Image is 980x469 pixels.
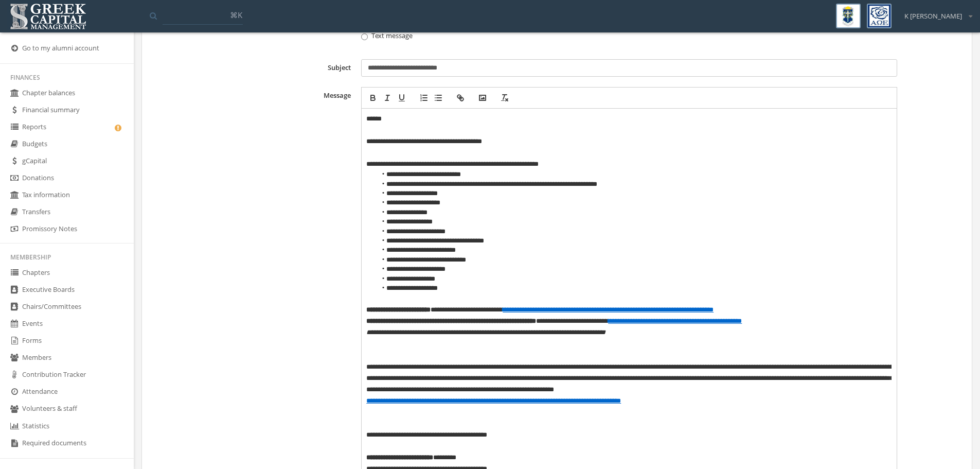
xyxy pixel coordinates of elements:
[361,31,844,41] label: Text message
[155,59,356,77] label: Subject
[904,11,962,21] span: K [PERSON_NAME]
[361,33,368,40] input: Text message
[230,10,242,20] span: ⌘K
[898,4,972,21] div: K [PERSON_NAME]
